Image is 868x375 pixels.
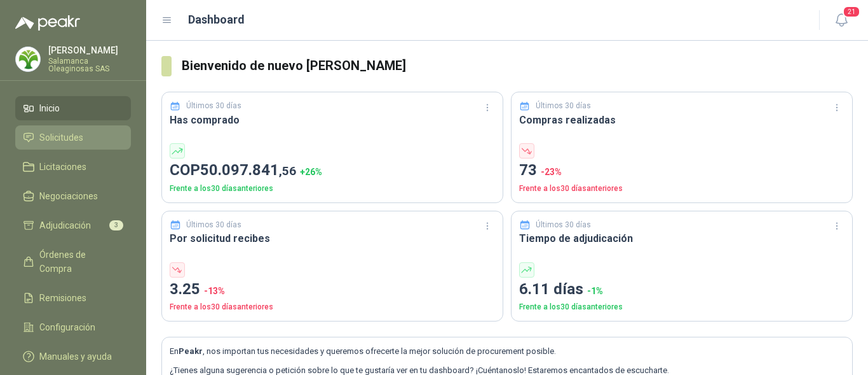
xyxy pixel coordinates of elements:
span: Solicitudes [39,131,83,145]
span: ,56 [279,164,296,178]
span: Negociaciones [39,189,98,203]
span: + 26 % [300,167,322,177]
span: Órdenes de Compra [39,248,119,276]
a: Negociaciones [15,184,131,208]
button: 21 [830,9,853,32]
span: 50.097.841 [200,161,296,179]
p: Últimos 30 días [186,219,241,231]
img: Logo peakr [15,15,80,31]
p: Frente a los 30 días anteriores [519,183,844,195]
a: Adjudicación3 [15,213,131,237]
a: Remisiones [15,286,131,310]
span: Configuración [39,320,95,334]
span: -1 % [587,286,603,296]
h3: Bienvenido de nuevo [PERSON_NAME] [182,56,853,76]
p: Salamanca Oleaginosas SAS [48,57,131,73]
p: Frente a los 30 días anteriores [170,183,495,195]
h3: Por solicitud recibes [170,230,495,246]
span: 3 [109,220,123,230]
p: 6.11 días [519,278,844,302]
h1: Dashboard [188,11,245,29]
p: Frente a los 30 días anteriores [519,301,844,313]
a: Configuración [15,315,131,339]
a: Inicio [15,96,131,120]
span: Licitaciones [39,160,86,174]
p: Últimos 30 días [536,219,591,231]
p: Frente a los 30 días anteriores [170,301,495,313]
p: [PERSON_NAME] [48,46,131,55]
p: Últimos 30 días [186,100,241,112]
span: -13 % [204,286,225,296]
p: Últimos 30 días [536,100,591,112]
a: Solicitudes [15,125,131,150]
span: Inicio [39,101,60,115]
p: 73 [519,159,844,183]
span: Manuales y ayuda [39,350,112,364]
span: Remisiones [39,291,86,305]
h3: Has comprado [170,112,495,128]
h3: Tiempo de adjudicación [519,230,844,246]
a: Licitaciones [15,155,131,179]
span: -23 % [541,167,562,177]
h3: Compras realizadas [519,112,844,128]
a: Órdenes de Compra [15,243,131,281]
p: 3.25 [170,278,495,302]
img: Company Logo [16,47,40,71]
p: COP [170,159,495,183]
span: Adjudicación [39,218,91,232]
span: 21 [843,6,860,18]
b: Peakr [179,346,203,356]
p: En , nos importan tus necesidades y queremos ofrecerte la mejor solución de procurement posible. [170,345,844,358]
a: Manuales y ayuda [15,344,131,369]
